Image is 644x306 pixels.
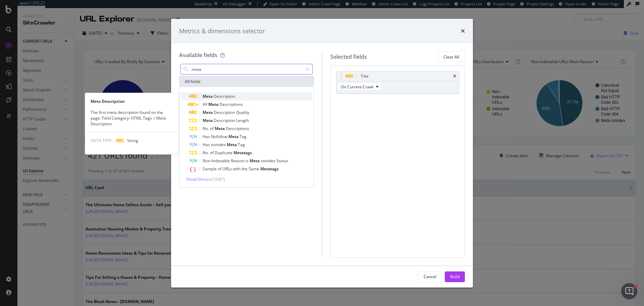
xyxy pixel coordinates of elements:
span: Tag [238,142,245,147]
span: No. [203,150,210,156]
span: Sample [203,166,218,172]
span: All [203,101,208,107]
span: is [246,158,250,164]
span: URLs [222,166,233,172]
div: times [453,74,456,78]
button: Build [445,271,465,282]
span: of [210,150,215,156]
span: Meta [215,126,226,131]
span: Meta [228,134,239,139]
div: Selected fields [330,53,367,61]
span: the [241,166,249,172]
span: Length [236,118,249,123]
span: with [233,166,241,172]
span: Meta [208,101,219,107]
span: Tag [239,134,247,139]
div: Available fields [179,51,217,59]
button: Cancel [418,271,442,282]
span: Duplicate [215,150,233,156]
span: No. [203,126,210,131]
div: All fields [179,76,314,87]
span: Description [214,118,236,123]
span: Description [214,110,236,115]
span: ( 10 / 87 ) [212,176,225,182]
span: Descriptions [219,101,243,107]
span: noindex [211,142,227,147]
div: Cancel [424,274,436,279]
span: Meta [203,93,214,99]
div: The first meta description found on the page. Field Category: HTML Tags > Meta Description [85,110,178,127]
span: Descriptions [226,126,249,131]
span: Non-Indexable [203,158,231,164]
span: Metatags [233,150,252,156]
span: noindex [261,158,276,164]
span: of [210,126,215,131]
input: Search by field name [191,64,303,74]
span: Show 10 more [186,176,211,182]
div: Title [361,73,369,80]
iframe: Intercom live chat [621,283,637,299]
span: Meta [203,118,214,123]
div: Clear All [443,54,459,60]
div: Metrics & dimensions selector [179,27,265,36]
button: Clear All [438,51,465,62]
div: times [461,27,465,36]
span: Meta [250,158,261,164]
div: Build [450,274,460,279]
span: Same [249,166,260,172]
span: On Current Crawl [341,84,373,90]
span: Status [276,158,288,164]
span: Nofollow [211,134,228,139]
span: of [218,166,222,172]
span: Has [203,134,211,139]
div: modal [171,19,473,288]
span: Metatags [260,166,279,172]
div: Meta Description [85,98,178,104]
span: Meta [203,110,214,115]
span: Meta [227,142,238,147]
span: Description [214,93,235,99]
button: On Current Crawl [338,83,382,91]
span: Reason [231,158,246,164]
span: Has [203,142,211,147]
span: Quality [236,110,249,115]
div: TitletimesOn Current Crawl [336,71,460,94]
